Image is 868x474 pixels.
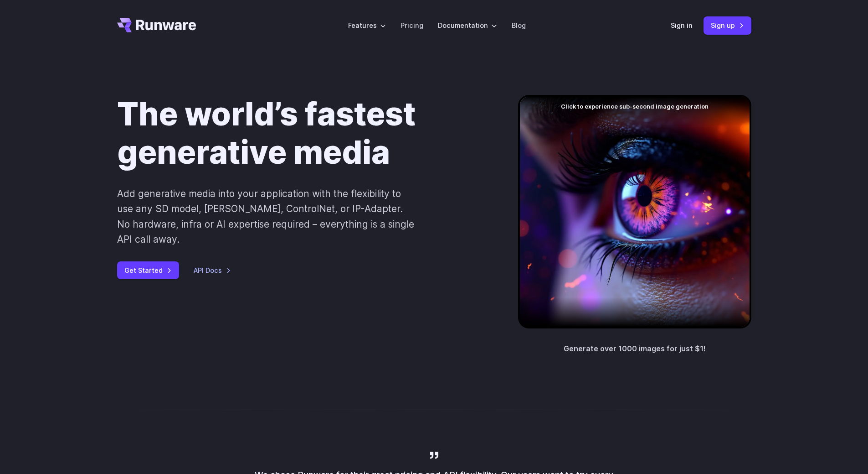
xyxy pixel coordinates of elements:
p: Generate over 1000 images for just $1! [564,343,706,355]
label: Documentation [438,20,497,31]
a: Sign up [704,16,751,34]
h1: The world’s fastest generative media [117,95,489,172]
label: Features [348,20,386,31]
p: Add generative media into your application with the flexibility to use any SD model, [PERSON_NAME... [117,186,415,247]
a: Go to / [117,18,196,32]
a: API Docs [194,265,231,276]
a: Pricing [401,20,423,31]
a: Get Started [117,261,179,279]
a: Sign in [671,20,693,31]
a: Blog [512,20,526,31]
